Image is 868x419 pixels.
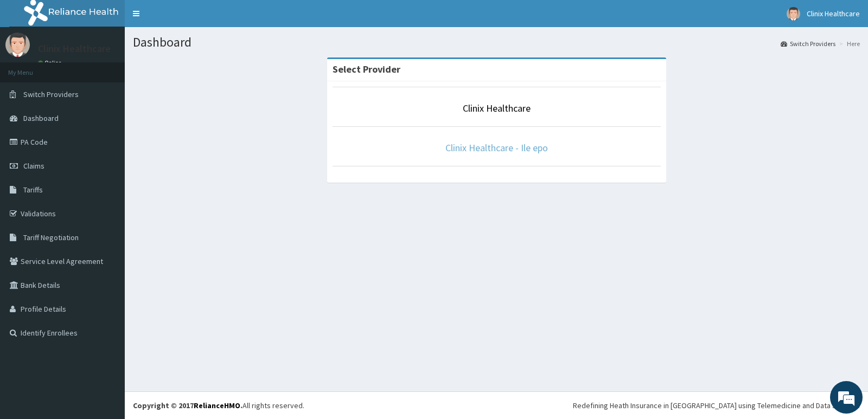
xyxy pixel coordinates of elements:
[463,102,531,114] a: Clinix Healthcare
[38,44,111,54] p: Clinix Healthcare
[23,89,79,99] span: Switch Providers
[133,401,242,410] strong: Copyright © 2017 .
[38,59,64,67] a: Online
[787,7,800,21] img: User Image
[23,233,79,242] span: Tariff Negotiation
[23,113,59,123] span: Dashboard
[573,400,860,411] div: Redefining Heath Insurance in [GEOGRAPHIC_DATA] using Telemedicine and Data Science!
[781,39,835,48] a: Switch Providers
[23,161,44,171] span: Claims
[807,9,860,18] span: Clinix Healthcare
[333,63,400,75] strong: Select Provider
[837,39,860,48] li: Here
[445,141,548,154] a: Clinix Healthcare - Ile epo
[23,185,43,195] span: Tariffs
[194,401,240,410] a: RelianceHMO
[125,391,868,419] footer: All rights reserved.
[133,35,860,49] h1: Dashboard
[5,33,30,57] img: User Image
